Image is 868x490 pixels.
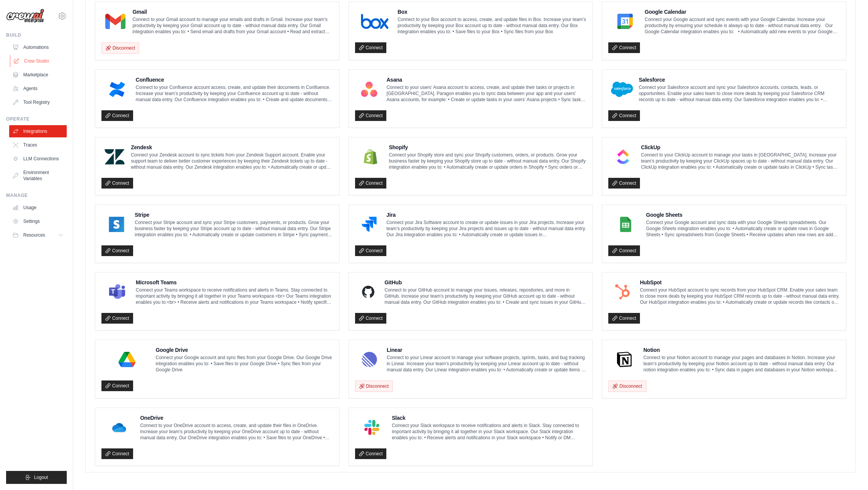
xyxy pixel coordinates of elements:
[645,16,840,35] p: Connect your Google account and sync events with your Google Calendar. Increase your productivity...
[389,152,587,170] p: Connect your Shopify store and sync your Shopify customers, orders, or products. Grow your busine...
[104,420,135,435] img: OneDrive Logo
[387,355,586,373] p: Connect to your Linear account to manage your software projects, sprints, tasks, and bug tracking...
[355,448,387,459] a: Connect
[136,76,333,84] h4: Confluence
[6,471,67,484] button: Logout
[6,9,44,23] img: Logo
[135,219,333,238] p: Connect your Stripe account and sync your Stripe customers, payments, or products. Grow your busi...
[101,178,133,189] a: Connect
[386,76,586,84] h4: Asana
[608,178,640,189] a: Connect
[611,14,639,29] img: Google Calendar Logo
[608,245,640,256] a: Connect
[104,149,125,164] img: Zendesk Logo
[608,42,640,53] a: Connect
[611,82,633,97] img: Salesforce Logo
[397,16,586,35] p: Connect to your Box account to access, create, and update files in Box. Increase your team’s prod...
[9,41,67,53] a: Automations
[386,84,586,103] p: Connect to your users’ Asana account to access, create, and update their tasks or projects in [GE...
[397,8,586,16] h4: Box
[6,192,67,198] div: Manage
[136,279,333,286] h4: Microsoft Teams
[646,219,840,238] p: Connect your Google account and sync data with your Google Sheets spreadsheets. Our Google Sheets...
[140,422,333,441] p: Connect to your OneDrive account to access, create, and update their files in OneDrive. Increase ...
[9,125,67,137] a: Integrations
[639,76,840,84] h4: Salesforce
[9,69,67,81] a: Marketplace
[355,42,387,53] a: Connect
[9,201,67,214] a: Usage
[357,149,384,164] img: Shopify Logo
[357,352,381,367] img: Linear Logo
[104,14,127,29] img: Gmail Logo
[386,219,586,238] p: Connect your Jira Software account to create or update issues in your Jira projects. Increase you...
[101,110,133,121] a: Connect
[611,352,638,367] img: Notion Logo
[640,279,840,286] h4: HubSpot
[156,355,333,373] p: Connect your Google account and sync files from your Google Drive. Our Google Drive integration e...
[387,346,586,354] h4: Linear
[6,116,67,122] div: Operate
[9,229,67,241] button: Resources
[101,380,133,391] a: Connect
[104,352,150,367] img: Google Drive Logo
[357,14,392,29] img: Box Logo
[6,32,67,38] div: Build
[9,96,67,108] a: Tool Registry
[608,313,640,324] a: Connect
[611,284,635,300] img: HubSpot Logo
[101,42,139,54] button: Disconnect
[355,313,387,324] a: Connect
[104,82,130,97] img: Confluence Logo
[392,414,586,422] h4: Slack
[9,153,67,165] a: LLM Connections
[9,139,67,151] a: Traces
[132,16,333,35] p: Connect to your Gmail account to manage your emails and drafts in Gmail. Increase your team’s pro...
[34,474,48,480] span: Logout
[357,82,381,97] img: Asana Logo
[640,287,840,305] p: Connect your HubSpot account to sync records from your HubSpot CRM. Enable your sales team to clo...
[136,84,333,103] p: Connect to your Confluence account access, create, and update their documents in Confluence. Incr...
[384,279,586,286] h4: GitHub
[608,380,646,392] button: Disconnect
[641,143,840,151] h4: ClickUp
[611,217,641,232] img: Google Sheets Logo
[639,84,840,103] p: Connect your Salesforce account and sync your Salesforce accounts, contacts, leads, or opportunit...
[641,152,840,170] p: Connect to your ClickUp account to manage your tasks in [GEOGRAPHIC_DATA]. Increase your team’s p...
[389,143,587,151] h4: Shopify
[611,149,635,164] img: ClickUp Logo
[357,217,381,232] img: Jira Logo
[101,313,133,324] a: Connect
[136,287,333,305] p: Connect your Teams workspace to receive notifications and alerts in Teams. Stay connected to impo...
[645,8,840,16] h4: Google Calendar
[101,448,133,459] a: Connect
[643,346,840,354] h4: Notion
[608,110,640,121] a: Connect
[132,8,333,16] h4: Gmail
[9,82,67,95] a: Agents
[357,284,379,300] img: GitHub Logo
[386,211,586,219] h4: Jira
[131,152,333,170] p: Connect your Zendesk account to sync tickets from your Zendesk Support account. Enable your suppo...
[384,287,586,305] p: Connect to your GitHub account to manage your issues, releases, repositories, and more in GitHub....
[156,346,333,354] h4: Google Drive
[643,355,840,373] p: Connect to your Notion account to manage your pages and databases in Notion. Increase your team’s...
[355,245,387,256] a: Connect
[392,422,586,441] p: Connect your Slack workspace to receive notifications and alerts in Slack. Stay connected to impo...
[140,414,333,422] h4: OneDrive
[131,143,333,151] h4: Zendesk
[23,232,45,238] span: Resources
[355,178,387,189] a: Connect
[9,166,67,185] a: Environment Variables
[355,110,387,121] a: Connect
[646,211,840,219] h4: Google Sheets
[9,215,67,227] a: Settings
[101,245,133,256] a: Connect
[104,217,129,232] img: Stripe Logo
[10,55,68,67] a: Crew Studio
[104,284,130,300] img: Microsoft Teams Logo
[355,380,393,392] button: Disconnect
[135,211,333,219] h4: Stripe
[357,420,387,435] img: Slack Logo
